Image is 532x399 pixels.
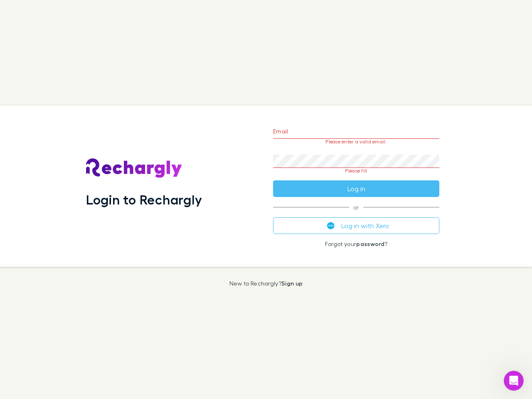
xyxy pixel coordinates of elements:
[281,280,303,287] a: Sign up
[273,217,439,234] button: Log in with Xero
[504,371,524,391] iframe: Intercom live chat
[356,240,384,247] a: password
[229,280,303,287] p: New to Rechargly?
[273,168,439,174] p: Please fill
[273,139,439,145] p: Please enter a valid email.
[273,180,439,197] button: Log in
[86,192,202,207] h1: Login to Rechargly
[273,241,439,247] p: Forgot your ?
[273,207,439,207] span: or
[86,158,182,178] img: Rechargly's Logo
[327,222,335,229] img: Xero's logo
